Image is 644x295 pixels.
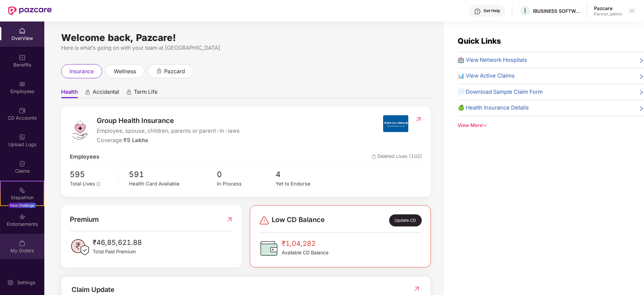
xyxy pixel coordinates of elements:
img: insurerIcon [383,115,408,132]
img: RedirectIcon [415,116,422,123]
img: svg+xml;base64,PHN2ZyBpZD0iRHJvcGRvd24tMzJ4MzIiIHhtbG5zPSJodHRwOi8vd3d3LnczLm9yZy8yMDAwL3N2ZyIgd2... [629,8,635,13]
span: 🏥 View Network Hospitals [458,56,527,65]
span: wellness [114,67,136,76]
div: IBUSINESS SOFTWARE PRIVATE LIMITED [533,8,580,14]
div: Health Card Available [129,180,217,188]
img: CDBalanceIcon [259,238,279,258]
span: insurance [70,67,94,76]
img: PaidPremiumIcon [70,237,90,257]
span: I [524,7,526,15]
img: svg+xml;base64,PHN2ZyBpZD0iRGFuZ2VyLTMyeDMyIiB4bWxucz0iaHR0cDovL3d3dy53My5vcmcvMjAwMC9zdmciIHdpZH... [259,215,270,226]
div: View More [458,122,644,129]
div: Update CD [389,214,422,226]
div: Here is what’s going on with your team at [GEOGRAPHIC_DATA] [61,44,431,52]
span: down [482,123,487,128]
span: Employee, spouse, children, parents or parent-in-laws [97,127,240,135]
span: Term Life [134,88,157,98]
span: 📄 Download Sample Claim Form [458,88,543,96]
span: Accidental [93,88,119,98]
span: Total Paid Premium [93,248,142,255]
img: New Pazcare Logo [8,6,52,15]
span: 4 [276,168,334,180]
span: 📊 View Active Claims [458,72,515,80]
span: 🍏 Health Insurance Details [458,103,529,112]
img: RedirectIcon [413,285,420,292]
span: right [639,105,644,112]
div: Partner_admin [594,11,622,17]
div: New Challenge [8,203,36,208]
span: Employees [70,153,99,161]
span: info-circle [96,182,100,186]
span: ₹5 Lakhs [124,137,148,143]
img: svg+xml;base64,PHN2ZyBpZD0iRW5kb3JzZW1lbnRzIiB4bWxucz0iaHR0cDovL3d3dy53My5vcmcvMjAwMC9zdmciIHdpZH... [19,213,26,220]
span: Total Lives [70,181,95,187]
span: ₹1,04,282 [282,238,328,249]
div: Settings [15,279,37,286]
span: pazcard [164,67,185,76]
span: 595 [70,168,114,180]
span: Deleted Lives (102) [372,153,422,161]
span: Premium [70,214,99,225]
img: svg+xml;base64,PHN2ZyBpZD0iQmVuZWZpdHMiIHhtbG5zPSJodHRwOi8vd3d3LnczLm9yZy8yMDAwL3N2ZyIgd2lkdGg9Ij... [19,54,26,61]
span: right [639,73,644,80]
div: animation [85,89,91,95]
div: animation [156,68,162,74]
span: Available CD Balance [282,249,328,256]
span: right [639,57,644,65]
span: 591 [129,168,217,180]
img: svg+xml;base64,PHN2ZyBpZD0iRW1wbG95ZWVzIiB4bWxucz0iaHR0cDovL3d3dy53My5vcmcvMjAwMC9zdmciIHdpZHRoPS... [19,81,26,87]
img: svg+xml;base64,PHN2ZyBpZD0iU2V0dGluZy0yMHgyMCIgeG1sbnM9Imh0dHA6Ly93d3cudzMub3JnLzIwMDAvc3ZnIiB3aW... [7,279,14,286]
span: Group Health Insurance [97,115,240,126]
span: right [639,89,644,96]
div: Stepathon [1,194,44,201]
div: Claim Update [72,285,114,295]
div: Coverage: [97,136,240,145]
img: svg+xml;base64,PHN2ZyBpZD0iSGVscC0zMngzMiIgeG1sbnM9Imh0dHA6Ly93d3cudzMub3JnLzIwMDAvc3ZnIiB3aWR0aD... [474,8,481,15]
img: svg+xml;base64,PHN2ZyBpZD0iVXBsb2FkX0xvZ3MiIGRhdGEtbmFtZT0iVXBsb2FkIExvZ3MiIHhtbG5zPSJodHRwOi8vd3... [19,134,26,140]
img: logo [70,120,90,140]
div: Yet to Endorse [276,180,334,188]
div: Pazcare [594,5,622,11]
img: deleteIcon [372,155,376,159]
span: ₹46,85,621.88 [93,237,142,248]
div: Get Help [484,8,500,13]
span: Health [61,88,78,98]
img: svg+xml;base64,PHN2ZyBpZD0iQ2xhaW0iIHhtbG5zPSJodHRwOi8vd3d3LnczLm9yZy8yMDAwL3N2ZyIgd2lkdGg9IjIwIi... [19,160,26,167]
span: 0 [217,168,276,180]
div: In Process [217,180,276,188]
div: Welcome back, Pazcare! [61,35,431,40]
img: svg+xml;base64,PHN2ZyBpZD0iSG9tZSIgeG1sbnM9Imh0dHA6Ly93d3cudzMub3JnLzIwMDAvc3ZnIiB3aWR0aD0iMjAiIG... [19,28,26,34]
div: animation [126,89,132,95]
img: svg+xml;base64,PHN2ZyBpZD0iTXlfT3JkZXJzIiBkYXRhLW5hbWU9Ik15IE9yZGVycyIgeG1sbnM9Imh0dHA6Ly93d3cudz... [19,240,26,247]
img: RedirectIcon [226,214,233,225]
img: svg+xml;base64,PHN2ZyBpZD0iQ0RfQWNjb3VudHMiIGRhdGEtbmFtZT0iQ0QgQWNjb3VudHMiIHhtbG5zPSJodHRwOi8vd3... [19,107,26,114]
img: svg+xml;base64,PHN2ZyB4bWxucz0iaHR0cDovL3d3dy53My5vcmcvMjAwMC9zdmciIHdpZHRoPSIyMSIgaGVpZ2h0PSIyMC... [19,187,26,194]
span: Quick Links [458,36,501,45]
span: Low CD Balance [272,214,325,226]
